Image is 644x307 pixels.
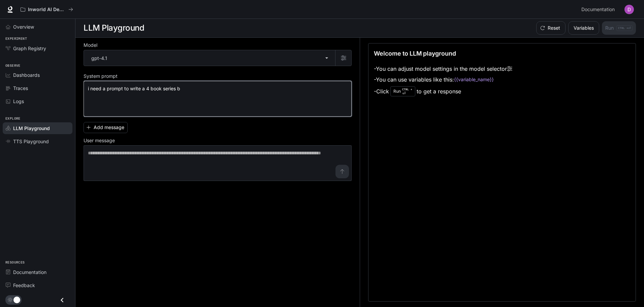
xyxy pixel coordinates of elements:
button: Variables [568,21,599,35]
a: LLM Playground [3,122,72,134]
span: Documentation [581,5,615,14]
a: Graph Registry [3,42,72,54]
span: Traces [13,85,28,92]
a: Documentation [579,3,620,16]
p: User message [84,138,115,143]
a: Feedback [3,279,72,291]
span: Overview [13,23,34,30]
a: Dashboards [3,69,72,81]
img: User avatar [624,5,634,14]
a: Documentation [3,266,72,278]
p: Model [84,43,97,48]
a: Traces [3,82,72,94]
p: System prompt [84,74,118,79]
button: Close drawer [55,293,70,307]
li: - Click to get a response [374,85,512,98]
span: Logs [13,98,24,105]
p: ⏎ [402,87,412,95]
button: User avatar [622,3,636,16]
span: Feedback [13,282,35,289]
span: TTS Playground [13,138,49,145]
div: gpt-4.1 [84,50,335,66]
span: Dark mode toggle [13,296,20,303]
a: TTS Playground [3,135,72,147]
span: Dashboards [13,71,40,79]
span: Graph Registry [13,45,46,52]
code: {{variable_name}} [454,76,494,83]
button: All workspaces [18,3,76,16]
p: Welcome to LLM playground [374,49,456,58]
p: gpt-4.1 [91,55,107,62]
li: - You can adjust model settings in the model selector [374,63,512,74]
a: Overview [3,21,72,33]
div: Run [390,86,415,96]
button: Add message [84,122,128,133]
span: LLM Playground [13,125,50,132]
li: - You can use variables like this: [374,74,512,85]
h1: LLM Playground [84,21,144,35]
p: Inworld AI Demos [28,7,66,12]
a: Logs [3,95,72,107]
button: Reset [536,21,566,35]
span: Documentation [13,269,46,276]
p: CTRL + [402,87,412,91]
